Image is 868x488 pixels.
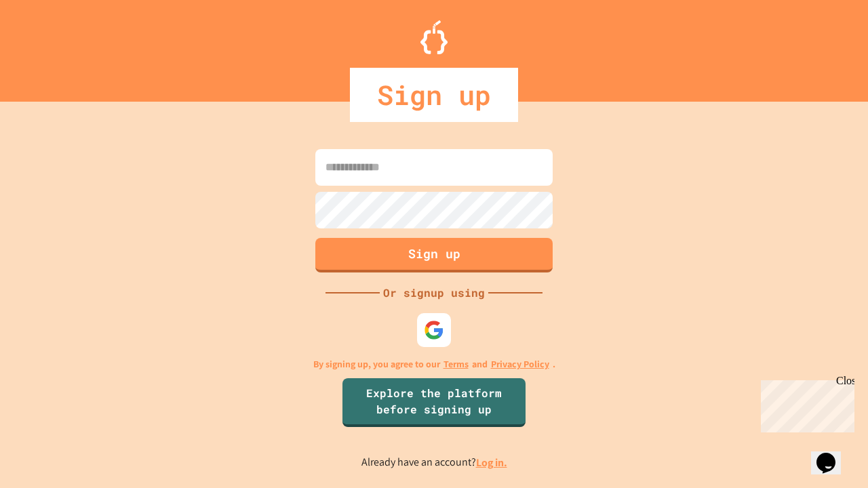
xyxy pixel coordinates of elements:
[491,357,549,371] a: Privacy Policy
[443,357,469,371] a: Terms
[476,455,507,470] a: Log in.
[313,357,555,371] p: By signing up, you agree to our and .
[811,434,854,474] iframe: chat widget
[420,20,448,54] img: Logo.svg
[315,238,553,272] button: Sign up
[350,68,518,122] div: Sign up
[380,285,488,301] div: Or signup using
[361,454,507,471] p: Already have an account?
[342,378,526,427] a: Explore the platform before signing up
[5,5,94,86] div: Chat with us now!Close
[755,375,854,432] iframe: chat widget
[424,320,444,340] img: google-icon.svg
